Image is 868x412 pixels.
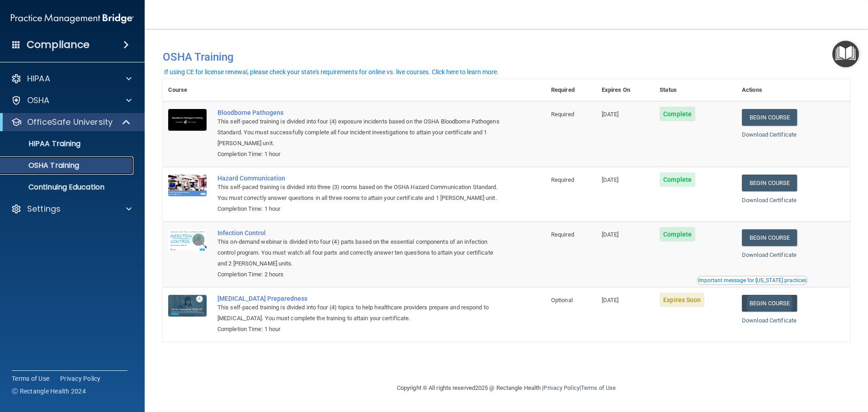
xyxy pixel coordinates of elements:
[27,38,90,51] h4: Compliance
[581,384,616,391] a: Terms of Use
[11,204,132,214] a: Settings
[660,107,695,121] span: Complete
[660,293,704,307] span: Expires Soon
[341,374,671,403] div: Copyright © All rights reserved 2025 @ Rectangle Health | |
[163,67,500,76] button: If using CE for license renewal, please check your state's requirements for online vs. live cours...
[742,175,797,191] a: Begin Course
[6,161,79,170] p: OSHA Training
[217,204,500,214] div: Completion Time: 1 hour
[12,374,49,383] a: Terms of Use
[6,183,129,192] p: Continuing Education
[12,387,86,396] span: Ⓒ Rectangle Health 2024
[551,176,574,183] span: Required
[742,197,797,204] a: Download Certificate
[217,324,500,335] div: Completion Time: 1 hour
[217,237,500,269] div: This on-demand webinar is divided into four (4) parts based on the essential components of an inf...
[217,109,500,116] a: Bloodborne Pathogens
[11,73,132,84] a: HIPAA
[602,297,619,303] span: [DATE]
[736,79,850,101] th: Actions
[742,295,797,312] a: Begin Course
[551,231,574,238] span: Required
[11,9,134,28] img: PMB logo
[543,384,579,391] a: Privacy Policy
[697,276,808,285] button: Read this if you are a dental practitioner in the state of CA
[602,176,619,183] span: [DATE]
[217,295,500,302] a: [MEDICAL_DATA] Preparedness
[742,131,797,138] a: Download Certificate
[551,111,574,118] span: Required
[596,79,654,101] th: Expires On
[217,175,500,182] a: Hazard Communication
[60,374,101,383] a: Privacy Policy
[27,73,50,84] p: HIPAA
[217,302,500,324] div: This self-paced training is divided into four (4) topics to help healthcare providers prepare and...
[832,41,859,67] button: Open Resource Center
[27,95,50,106] p: OSHA
[742,229,797,246] a: Begin Course
[742,251,797,258] a: Download Certificate
[27,117,113,128] p: OfficeSafe University
[660,172,695,187] span: Complete
[660,227,695,242] span: Complete
[6,139,80,148] p: HIPAA Training
[602,111,619,118] span: [DATE]
[217,182,500,204] div: This self-paced training is divided into three (3) rooms based on the OSHA Hazard Communication S...
[546,79,596,101] th: Required
[164,69,499,75] div: If using CE for license renewal, please check your state's requirements for online vs. live cours...
[654,79,736,101] th: Status
[551,297,573,303] span: Optional
[217,229,500,237] a: Infection Control
[163,51,850,63] h4: OSHA Training
[742,317,797,324] a: Download Certificate
[217,149,500,160] div: Completion Time: 1 hour
[11,95,132,106] a: OSHA
[698,278,807,283] div: Important message for [US_STATE] practices
[217,269,500,280] div: Completion Time: 2 hours
[742,109,797,126] a: Begin Course
[27,204,61,214] p: Settings
[11,117,131,128] a: OfficeSafe University
[602,231,619,238] span: [DATE]
[163,79,212,101] th: Course
[217,116,500,149] div: This self-paced training is divided into four (4) exposure incidents based on the OSHA Bloodborne...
